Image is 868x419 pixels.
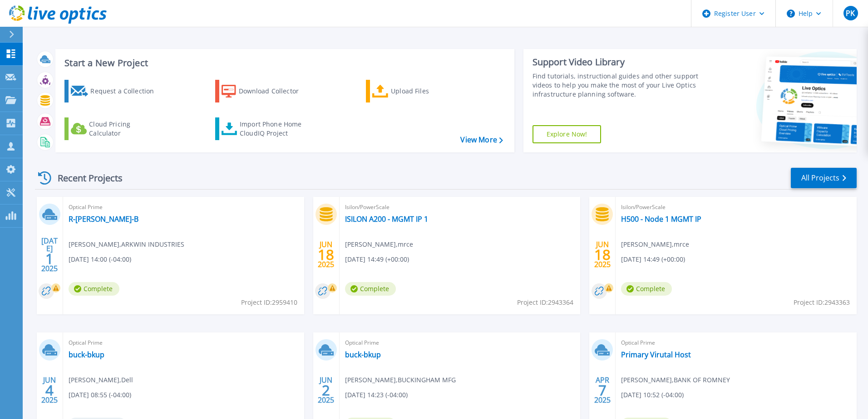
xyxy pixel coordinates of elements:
span: [PERSON_NAME] , Dell [69,375,133,385]
span: Optical Prime [621,338,851,348]
span: [PERSON_NAME] , mrce [345,239,413,249]
div: Cloud Pricing Calculator [89,120,162,138]
div: JUN 2025 [594,238,611,271]
span: Optical Prime [345,338,575,348]
div: Recent Projects [35,167,135,189]
span: 7 [598,386,607,394]
span: 1 [45,255,54,263]
div: APR 2025 [594,374,611,407]
span: Isilon/PowerScale [345,202,575,212]
span: Project ID: 2943364 [517,297,573,307]
a: Primary Virutal Host [621,350,691,359]
span: [DATE] 14:00 (-04:00) [69,254,131,264]
span: [DATE] 10:52 (-04:00) [621,390,684,400]
a: Explore Now! [533,125,602,143]
a: All Projects [791,168,857,188]
span: Complete [621,282,672,296]
span: Complete [69,282,119,296]
div: Upload Files [391,82,464,100]
a: H500 - Node 1 MGMT IP [621,214,701,224]
div: JUN 2025 [41,374,58,407]
div: Import Phone Home CloudIQ Project [240,120,311,138]
span: [PERSON_NAME] , mrce [621,239,689,249]
h3: Start a New Project [64,58,503,68]
a: buck-bkup [345,350,381,359]
a: Request a Collection [64,80,166,102]
span: [DATE] 08:55 (-04:00) [69,390,131,400]
span: Complete [345,282,396,296]
span: Isilon/PowerScale [621,202,851,212]
span: Optical Prime [69,202,299,212]
span: Project ID: 2943363 [794,297,850,307]
div: JUN 2025 [317,238,335,271]
span: Optical Prime [69,338,299,348]
a: View More [460,136,503,144]
a: buck-bkup [69,350,104,359]
a: Cloud Pricing Calculator [64,117,166,140]
a: R-[PERSON_NAME]-B [69,214,138,224]
a: Download Collector [215,80,316,102]
span: [DATE] 14:23 (-04:00) [345,390,408,400]
span: 4 [45,386,54,394]
div: Request a Collection [90,82,163,100]
span: [DATE] 14:49 (+00:00) [345,254,409,264]
div: Download Collector [239,82,311,100]
div: Support Video Library [533,56,702,68]
div: [DATE] 2025 [41,238,58,271]
a: ISILON A200 - MGMT IP 1 [345,214,428,224]
span: [DATE] 14:49 (+00:00) [621,254,685,264]
div: JUN 2025 [317,374,335,407]
div: Find tutorials, instructional guides and other support videos to help you make the most of your L... [533,72,702,99]
a: Upload Files [366,80,467,102]
span: [PERSON_NAME] , ARKWIN INDUSTRIES [69,239,184,249]
span: 2 [322,386,330,394]
span: PK [846,10,855,17]
span: 18 [318,251,334,258]
span: 18 [594,251,611,258]
span: [PERSON_NAME] , BANK OF ROMNEY [621,375,730,385]
span: [PERSON_NAME] , BUCKINGHAM MFG [345,375,456,385]
span: Project ID: 2959410 [241,297,297,307]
